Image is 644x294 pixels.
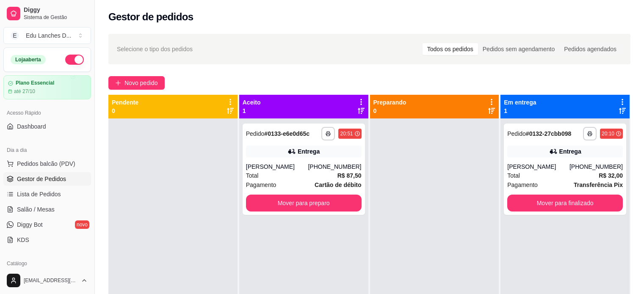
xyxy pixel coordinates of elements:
p: Em entrega [504,98,536,107]
div: Loja aberta [11,55,46,64]
div: [PERSON_NAME] [507,162,569,171]
div: Dia a dia [3,143,91,157]
span: Dashboard [17,122,46,131]
button: Novo pedido [108,76,165,90]
article: Plano Essencial [16,80,54,86]
a: Plano Essencialaté 27/10 [3,75,91,99]
span: plus [115,80,121,86]
div: Entrega [559,147,581,156]
button: [EMAIL_ADDRESS][DOMAIN_NAME] [3,270,91,291]
span: [EMAIL_ADDRESS][DOMAIN_NAME] [24,277,77,284]
span: Pagamento [246,180,276,190]
div: 20:51 [340,130,353,137]
div: Edu Lanches D ... [26,31,71,40]
a: Salão / Mesas [3,203,91,216]
span: E [11,31,19,40]
span: Sistema de Gestão [24,14,88,21]
a: Lista de Pedidos [3,187,91,201]
span: Pagamento [507,180,538,190]
p: 0 [373,107,406,115]
button: Mover para finalizado [507,195,623,212]
a: Dashboard [3,120,91,133]
div: Todos os pedidos [423,43,478,55]
div: Pedidos sem agendamento [478,43,559,55]
button: Alterar Status [65,55,84,65]
div: [PHONE_NUMBER] [308,162,361,171]
span: Total [507,171,520,180]
div: 20:10 [602,130,614,137]
article: até 27/10 [14,88,35,95]
a: KDS [3,233,91,247]
span: Pedidos balcão (PDV) [17,159,75,168]
p: Preparando [373,98,406,107]
p: Pendente [112,98,138,107]
div: Acesso Rápido [3,106,91,120]
strong: R$ 87,50 [337,172,362,179]
button: Mover para preparo [246,195,362,212]
p: Aceito [243,98,261,107]
p: 0 [112,107,138,115]
span: Selecione o tipo dos pedidos [117,44,193,54]
p: 1 [243,107,261,115]
span: Lista de Pedidos [17,190,61,198]
a: Gestor de Pedidos [3,172,91,186]
p: 1 [504,107,536,115]
strong: Cartão de débito [315,181,361,188]
div: [PERSON_NAME] [246,162,308,171]
h2: Gestor de pedidos [108,10,193,24]
div: Entrega [298,147,320,156]
strong: R$ 32,00 [599,172,623,179]
div: Catálogo [3,257,91,270]
strong: # 0133-e6e0d65c [264,130,310,137]
span: Pedido [507,130,526,137]
span: KDS [17,236,29,244]
span: Total [246,171,259,180]
a: Diggy Botnovo [3,218,91,231]
span: Diggy Bot [17,220,43,229]
button: Pedidos balcão (PDV) [3,157,91,170]
span: Salão / Mesas [17,205,55,214]
span: Pedido [246,130,265,137]
span: Diggy [24,6,88,14]
button: Select a team [3,27,91,44]
div: Pedidos agendados [559,43,621,55]
div: [PHONE_NUMBER] [569,162,623,171]
a: DiggySistema de Gestão [3,3,91,24]
span: Gestor de Pedidos [17,175,66,183]
strong: # 0132-27cbb098 [526,130,571,137]
span: Novo pedido [124,78,158,88]
strong: Transferência Pix [574,181,623,188]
